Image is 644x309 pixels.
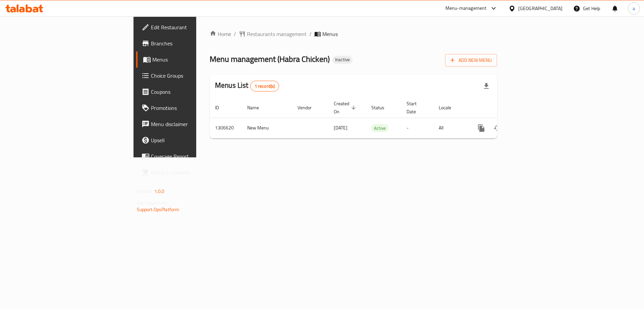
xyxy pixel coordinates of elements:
[489,120,505,136] button: Change Status
[151,39,236,47] span: Branches
[309,30,312,38] li: /
[151,104,236,112] span: Promotions
[136,84,241,100] a: Coupons
[518,5,562,12] div: [GEOGRAPHIC_DATA]
[136,164,241,181] a: Grocery Checklist
[154,187,165,196] span: 1.0.0
[151,152,236,160] span: Coverage Report
[478,78,494,94] div: Export file
[210,51,330,67] span: Menu management ( Habra Chicken )
[247,104,268,112] span: Name
[439,104,460,112] span: Locale
[298,104,320,112] span: Vendor
[334,123,347,132] span: [DATE]
[450,56,492,65] span: Add New Menu
[210,30,497,38] nav: breadcrumb
[136,51,241,68] a: Menus
[332,56,353,64] div: Inactive
[334,100,358,116] span: Created On
[371,124,388,132] div: Active
[371,124,388,132] span: Active
[151,120,236,128] span: Menu disclaimer
[250,81,279,91] div: Total records count
[136,100,241,116] a: Promotions
[151,88,236,96] span: Coupons
[445,4,487,12] div: Menu-management
[152,55,236,64] span: Menus
[401,118,433,138] td: -
[407,100,425,116] span: Start Date
[445,54,497,67] button: Add New Menu
[137,205,179,214] a: Support.OpsPlatform
[151,72,236,80] span: Choice Groups
[136,116,241,132] a: Menu disclaimer
[473,120,489,136] button: more
[151,168,236,177] span: Grocery Checklist
[210,98,543,139] table: enhanced table
[136,35,241,51] a: Branches
[433,118,468,138] td: All
[136,148,241,164] a: Coverage Report
[332,57,353,63] span: Inactive
[215,80,279,91] h2: Menus List
[151,23,236,31] span: Edit Restaurant
[468,98,543,118] th: Actions
[371,104,393,112] span: Status
[215,104,228,112] span: ID
[322,30,338,38] span: Menus
[136,132,241,148] a: Upsell
[239,30,307,38] a: Restaurants management
[136,68,241,84] a: Choice Groups
[137,198,168,207] span: Get support on:
[136,19,241,35] a: Edit Restaurant
[151,136,236,144] span: Upsell
[251,83,279,89] span: 1 record(s)
[247,30,307,38] span: Restaurants management
[242,118,292,138] td: New Menu
[633,5,635,12] span: a
[137,187,153,196] span: Version:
